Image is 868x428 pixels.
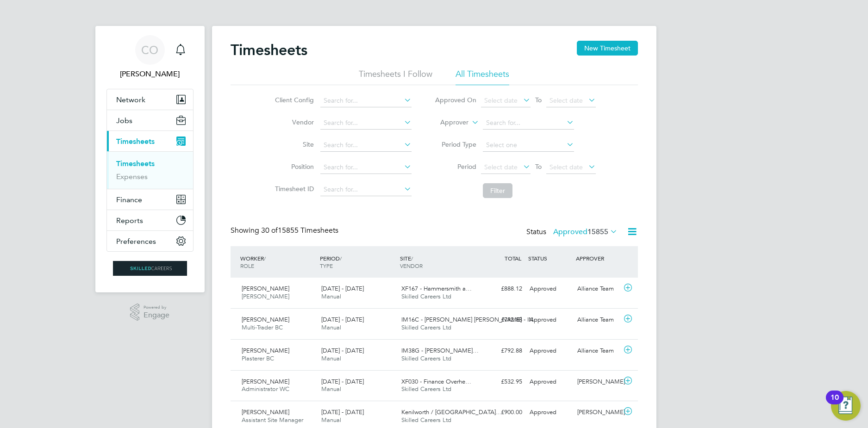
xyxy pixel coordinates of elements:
[401,416,451,424] span: Skilled Careers Ltd
[478,405,526,420] div: £900.00
[359,68,432,85] li: Timesheets I Follow
[242,347,289,354] span: [PERSON_NAME]
[574,312,622,328] div: Alliance Team
[401,378,471,385] span: XF030 - Finance Overhe…
[321,285,364,292] span: [DATE] - [DATE]
[242,285,289,292] span: [PERSON_NAME]
[321,316,364,323] span: [DATE] - [DATE]
[321,323,341,331] span: Manual
[106,261,194,276] a: Go to home page
[484,96,518,105] span: Select date
[400,262,423,269] span: VENDOR
[116,237,156,246] span: Preferences
[526,343,574,359] div: Approved
[401,347,479,354] span: IM38G - [PERSON_NAME]…
[427,118,468,127] label: Approver
[550,96,583,105] span: Select date
[264,254,266,262] span: /
[242,316,289,323] span: [PERSON_NAME]
[321,354,341,362] span: Manual
[116,216,143,225] span: Reports
[107,110,193,130] button: Jobs
[401,323,451,331] span: Skilled Careers Ltd
[483,139,574,152] input: Select one
[587,227,608,236] span: 15855
[242,354,274,362] span: Plasterer BC
[231,226,340,236] div: Showing
[526,226,619,239] div: Status
[401,408,502,416] span: Kenilworth / [GEOGRAPHIC_DATA]…
[321,408,364,416] span: [DATE] - [DATE]
[106,35,194,80] a: CO[PERSON_NAME]
[401,292,451,300] span: Skilled Careers Ltd
[321,385,341,393] span: Manual
[116,116,132,125] span: Jobs
[574,281,622,297] div: Alliance Team
[532,94,544,106] span: To
[242,416,303,424] span: Assistant Site Manager
[435,96,476,104] label: Approved On
[577,41,638,56] button: New Timesheet
[401,316,539,323] span: IM16C - [PERSON_NAME] [PERSON_NAME] - IN…
[272,185,314,193] label: Timesheet ID
[321,347,364,354] span: [DATE] - [DATE]
[574,405,622,420] div: [PERSON_NAME]
[478,312,526,328] div: £792.88
[107,131,193,151] button: Timesheets
[574,374,622,390] div: [PERSON_NAME]
[574,250,622,267] div: APPROVER
[401,385,451,393] span: Skilled Careers Ltd
[116,137,155,146] span: Timesheets
[478,281,526,297] div: £888.12
[242,323,283,331] span: Multi-Trader BC
[231,41,307,59] h2: Timesheets
[318,250,398,274] div: PERIOD
[320,161,412,174] input: Search for...
[320,183,412,196] input: Search for...
[240,262,254,269] span: ROLE
[478,374,526,390] div: £532.95
[435,162,476,171] label: Period
[483,183,512,198] button: Filter
[321,292,341,300] span: Manual
[483,117,574,130] input: Search for...
[242,292,289,300] span: [PERSON_NAME]
[113,261,187,276] img: skilledcareers-logo-retina.png
[242,378,289,385] span: [PERSON_NAME]
[107,89,193,110] button: Network
[526,405,574,420] div: Approved
[340,254,342,262] span: /
[831,397,839,409] div: 10
[141,44,158,56] span: CO
[320,117,412,130] input: Search for...
[107,210,193,230] button: Reports
[321,416,341,424] span: Manual
[484,163,518,171] span: Select date
[272,96,314,104] label: Client Config
[116,195,142,204] span: Finance
[398,250,478,274] div: SITE
[107,231,193,251] button: Preferences
[401,285,472,292] span: XF167 - Hammersmith a…
[456,68,509,85] li: All Timesheets
[116,95,145,104] span: Network
[116,172,148,181] a: Expenses
[116,159,155,168] a: Timesheets
[574,343,622,359] div: Alliance Team
[261,226,278,235] span: 30 of
[272,140,314,149] label: Site
[478,343,526,359] div: £792.88
[261,226,338,235] span: 15855 Timesheets
[526,312,574,328] div: Approved
[130,304,169,321] a: Powered byEngage
[532,161,544,173] span: To
[526,250,574,267] div: STATUS
[526,281,574,297] div: Approved
[831,391,861,421] button: Open Resource Center, 10 new notifications
[107,151,193,189] div: Timesheets
[242,408,289,416] span: [PERSON_NAME]
[107,189,193,210] button: Finance
[320,139,412,152] input: Search for...
[106,68,194,80] span: Craig O'Donovan
[95,26,205,292] nav: Main navigation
